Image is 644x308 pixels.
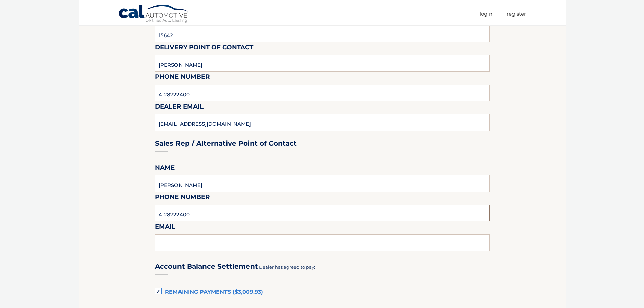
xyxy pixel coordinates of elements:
label: Remaining Payments ($3,009.93) [155,286,490,299]
h3: Sales Rep / Alternative Point of Contact [155,139,297,148]
label: Dealer Email [155,101,204,114]
label: Name [155,163,175,175]
h3: Account Balance Settlement [155,262,258,271]
label: Phone Number [155,192,210,205]
label: Delivery Point of Contact [155,42,253,55]
a: Register [507,8,526,19]
span: Dealer has agreed to pay: [259,264,315,270]
label: Email [155,221,175,234]
label: Phone Number [155,72,210,84]
a: Cal Automotive [118,4,189,24]
a: Login [480,8,492,19]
